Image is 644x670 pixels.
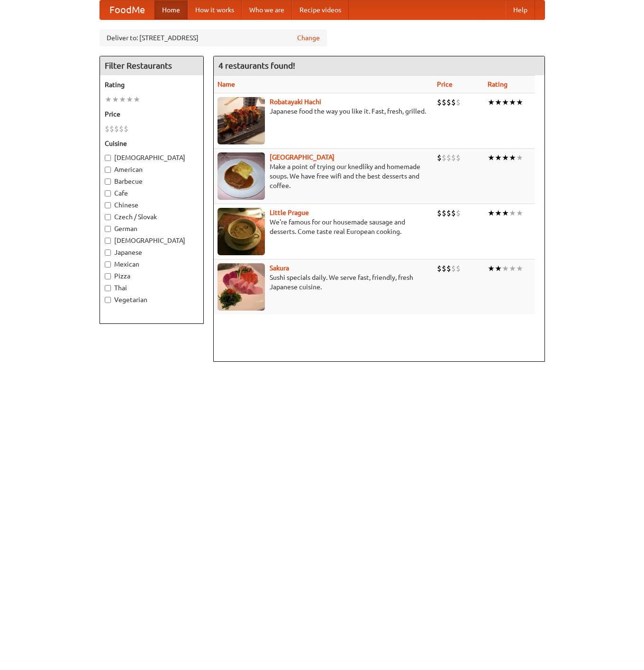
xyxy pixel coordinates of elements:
[451,263,456,274] li: $
[509,97,516,107] li: ★
[495,97,502,107] li: ★
[218,61,295,70] ng-pluralize: 4 restaurants found!
[488,97,495,107] li: ★
[105,188,199,198] label: Cafe
[488,152,495,163] li: ★
[451,97,456,107] li: $
[105,212,199,222] label: Czech / Slovak
[502,263,509,274] li: ★
[442,263,446,274] li: $
[446,263,451,274] li: $
[105,179,111,185] input: Barbecue
[105,238,111,244] input: [DEMOGRAPHIC_DATA]
[105,80,199,89] h5: Rating
[437,208,442,218] li: $
[502,208,509,218] li: ★
[105,248,199,257] label: Japanese
[109,124,114,134] li: $
[446,208,451,218] li: $
[119,124,124,134] li: $
[218,162,430,190] p: Make a point of trying our knedlíky and homemade soups. We have free wifi and the best desserts a...
[456,208,461,218] li: $
[105,109,199,119] h5: Price
[105,224,199,233] label: German
[297,33,320,43] a: Change
[105,295,199,304] label: Vegetarian
[112,94,119,105] li: ★
[105,165,199,174] label: American
[442,208,446,218] li: $
[105,271,199,281] label: Pizza
[105,202,111,208] input: Chinese
[100,29,327,46] div: Deliver to: [STREET_ADDRESS]
[437,80,453,88] a: Price
[105,226,111,232] input: German
[451,208,456,218] li: $
[456,152,461,163] li: $
[437,97,442,107] li: $
[502,152,509,163] li: ★
[218,97,265,144] img: robatayaki.jpg
[105,261,111,268] input: Mexican
[105,167,111,173] input: American
[126,94,133,105] li: ★
[105,177,199,186] label: Barbecue
[105,153,199,162] label: [DEMOGRAPHIC_DATA]
[509,263,516,274] li: ★
[495,263,502,274] li: ★
[488,80,508,88] a: Rating
[495,152,502,163] li: ★
[218,107,430,116] p: Japanese food the way you like it. Fast, fresh, grilled.
[437,263,442,274] li: $
[105,283,199,293] label: Thai
[105,190,111,197] input: Cafe
[270,153,335,161] a: [GEOGRAPHIC_DATA]
[154,0,188,19] a: Home
[105,250,111,256] input: Japanese
[218,273,430,292] p: Sushi specials daily. We serve fast, friendly, fresh Japanese cuisine.
[100,56,203,75] h4: Filter Restaurants
[509,208,516,218] li: ★
[105,94,112,105] li: ★
[119,94,126,105] li: ★
[516,97,523,107] li: ★
[488,263,495,274] li: ★
[105,200,199,210] label: Chinese
[451,152,456,163] li: $
[292,0,349,19] a: Recipe videos
[516,208,523,218] li: ★
[100,0,154,19] a: FoodMe
[456,263,461,274] li: $
[270,98,321,106] a: Robatayaki Hachi
[456,97,461,107] li: $
[188,0,242,19] a: How it works
[270,209,309,216] a: Little Prague
[506,0,535,19] a: Help
[105,236,199,245] label: [DEMOGRAPHIC_DATA]
[114,124,119,134] li: $
[446,97,451,107] li: $
[218,208,265,255] img: littleprague.jpg
[446,152,451,163] li: $
[242,0,292,19] a: Who we are
[105,273,111,279] input: Pizza
[516,263,523,274] li: ★
[218,80,235,88] a: Name
[509,152,516,163] li: ★
[105,139,199,148] h5: Cuisine
[105,297,111,303] input: Vegetarian
[105,155,111,161] input: [DEMOGRAPHIC_DATA]
[502,97,509,107] li: ★
[516,152,523,163] li: ★
[105,214,111,220] input: Czech / Slovak
[442,152,446,163] li: $
[124,124,128,134] li: $
[218,217,430,236] p: We're famous for our housemade sausage and desserts. Come taste real European cooking.
[218,263,265,311] img: sakura.jpg
[270,264,289,272] a: Sakura
[218,152,265,200] img: czechpoint.jpg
